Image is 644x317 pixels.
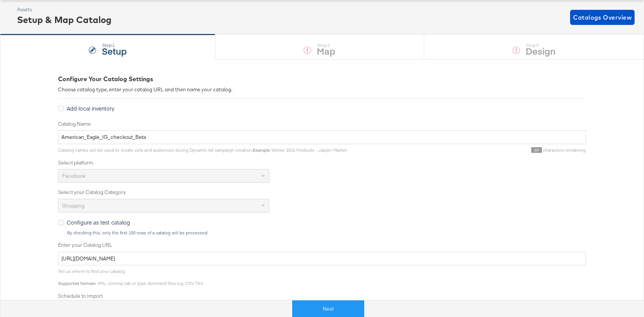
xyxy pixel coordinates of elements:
span: Facebook [62,172,86,179]
label: Catalog Name [58,120,586,128]
span: Tell us where to find your catalog. : XML, comma, tab or pipe delimited files e.g. CSV, TSV. [58,268,203,286]
label: Select platform [58,159,586,166]
span: Configure as test catalog [67,219,130,226]
span: Shopping [62,202,84,209]
span: 69 [531,147,542,153]
span: Catalogs Overview [573,12,632,23]
span: Catalog names will be used to create sets and audiences during Dynamic Ad campaign creation. : Wi... [58,147,347,153]
div: Setup & Map Catalog [17,13,112,26]
span: Add local inventory [67,105,114,112]
strong: Example [253,147,270,153]
strong: Setup [102,45,127,57]
input: Enter Catalog URL, e.g. http://www.example.com/products.xml [58,252,586,266]
label: Enter your Catalog URL [58,242,586,249]
div: characters remaining [347,147,586,153]
div: Choose catalog type, enter your catalog URL and then name your catalog. [58,86,586,93]
div: Configure Your Catalog Settings [58,75,586,83]
div: Step: 1 [102,43,127,48]
strong: Supported formats [58,280,96,286]
input: Name your catalog e.g. My Dynamic Product Catalog [58,130,586,144]
div: By checking this, only the first 100 rows of a catalog will be processed. [67,230,586,235]
button: Catalogs Overview [570,10,635,25]
label: Schedule to Import [58,292,586,300]
div: Assets [17,6,112,13]
label: Select your Catalog Category [58,189,586,196]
